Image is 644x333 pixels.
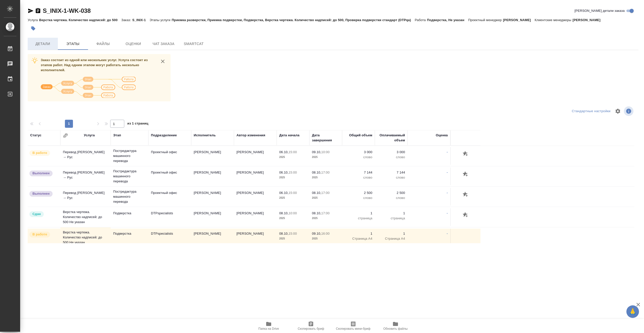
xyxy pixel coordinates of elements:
span: 🙏 [628,306,637,317]
p: Постредактура машинного перевода [113,189,146,204]
p: Выполнен [32,191,50,196]
td: Верстка чертежа. Количество надписей: до 500 Не указан [60,227,111,247]
td: Верстка чертежа. Количество надписей: до 500 Не указан [60,207,111,227]
td: [PERSON_NAME] [234,188,277,205]
button: Сгруппировать [63,133,68,138]
p: 2 500 [345,190,372,195]
p: [PERSON_NAME] [573,18,604,22]
button: Скопировать ссылку для ЯМессенджера [28,8,34,14]
p: S_INIX-1 [132,18,150,22]
p: В работе [32,232,47,237]
p: Подверстка, Не указан [427,18,468,22]
p: 2025 [279,195,307,200]
div: Дата начала [279,133,299,138]
td: [PERSON_NAME] [191,208,234,226]
p: Страница А4 [377,236,405,241]
p: Приемка разверстки, Приемка подверстки, Подверстка, Верстка чертежа. Количество надписей: до 500,... [172,18,415,22]
p: Страница А4 [345,236,372,241]
p: 2025 [279,155,307,160]
div: Общий объем [349,133,372,138]
p: слово [377,195,405,200]
p: страница [345,216,372,221]
button: Добавить тэг [28,23,39,34]
span: из 1 страниц [127,120,148,128]
p: 2025 [312,195,340,200]
p: 08.10, [279,232,289,235]
a: S_INIX-1-WK-038 [43,7,91,14]
td: [PERSON_NAME] [191,188,234,205]
button: Скопировать ссылку [35,8,41,14]
p: слово [345,155,372,160]
p: 09.10, [312,232,321,235]
p: Постредактура машинного перевода [113,169,146,184]
td: [PERSON_NAME] [191,168,234,185]
p: 1 [345,211,372,216]
div: Этап [113,133,121,138]
span: Файлы [91,41,115,47]
p: страница [377,216,405,221]
td: Перевод [PERSON_NAME] → Рус [60,188,111,205]
td: [PERSON_NAME] [234,208,277,226]
button: Добавить оценку [461,150,470,158]
td: DTPspecialists [148,229,191,246]
span: [PERSON_NAME] детали заказа [575,8,625,13]
div: Оплачиваемый объем [377,133,405,143]
p: Клиентские менеджеры [535,18,573,22]
button: Добавить оценку [461,170,470,179]
td: Перевод [PERSON_NAME] → Рус [60,147,111,165]
p: Верстка чертежа. Количество надписей: до 500 [39,18,121,22]
p: 17:00 [321,211,330,215]
p: 15:00 [289,191,297,195]
p: В работе [32,150,47,155]
p: 17:00 [321,191,330,195]
p: Проектный менеджер [468,18,503,22]
p: Выполнен [32,171,50,176]
p: 06.10, [279,171,289,174]
td: DTPspecialists [148,208,191,226]
p: 08.10, [312,211,321,215]
p: Этапы услуги [150,18,172,22]
p: слово [377,155,405,160]
td: Проектный офис [148,147,191,165]
p: 06.10, [279,191,289,195]
p: 2 500 [377,190,405,195]
span: Чат заказа [151,41,176,47]
div: Исполнитель [194,133,216,138]
p: 15:00 [289,232,297,235]
span: Детали [31,41,55,47]
p: слово [345,175,372,180]
p: 08.10, [312,171,321,174]
p: Работа [415,18,427,22]
td: Проектный офис [148,188,191,205]
p: 2025 [312,216,340,221]
div: Оценка [436,133,448,138]
p: 16:00 [321,232,330,235]
td: Проектный офис [148,168,191,185]
p: 1 [345,231,372,236]
p: 15:00 [289,150,297,154]
p: 10:00 [321,150,330,154]
p: 2025 [312,155,340,160]
a: - [447,171,448,174]
p: 7 144 [345,170,372,175]
button: 🙏 [626,305,639,318]
div: split button [571,107,612,115]
p: 06.10, [279,150,289,154]
p: 10:00 [289,211,297,215]
div: Автор изменения [236,133,265,138]
p: слово [377,175,405,180]
p: 3 000 [345,150,372,155]
div: Подразделение [151,133,177,138]
div: Статус [30,133,42,138]
p: Услуга [28,18,39,22]
td: [PERSON_NAME] [234,168,277,185]
a: - [447,150,448,154]
p: 2025 [279,175,307,180]
p: Постредактура машинного перевода [113,148,146,163]
p: 09.10, [312,150,321,154]
div: Дата завершения [312,133,340,143]
p: 1 [377,231,405,236]
p: 17:00 [321,171,330,174]
p: 2025 [279,236,307,241]
span: Этапы [61,41,85,47]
